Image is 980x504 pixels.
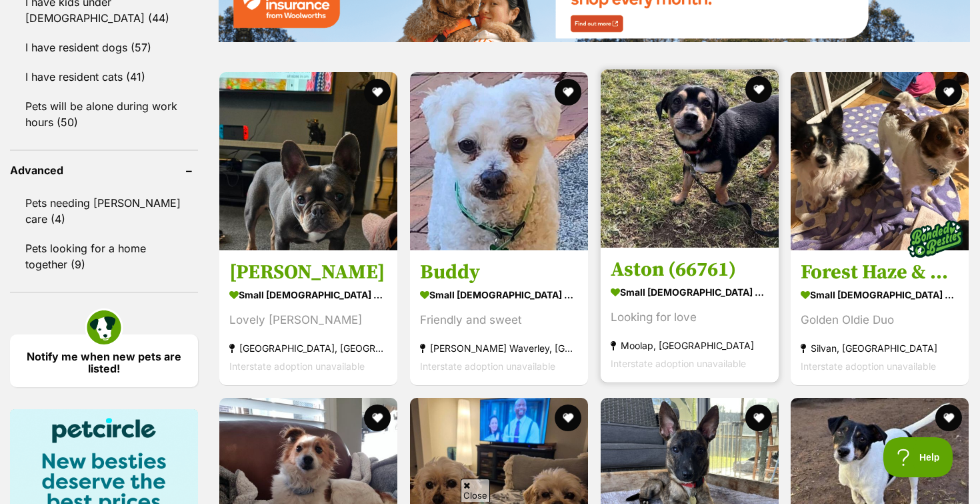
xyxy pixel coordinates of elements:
a: Notify me when new pets are listed! [10,334,198,387]
button: favourite [364,79,391,105]
img: Forest Haze & Spotted Wonder - Pomeranian x Papillon Dog [791,72,969,250]
strong: small [DEMOGRAPHIC_DATA] Dog [611,282,769,302]
a: Pets will be alone during work hours (50) [10,92,198,136]
img: bonded besties [902,206,969,272]
h3: [PERSON_NAME] [229,260,387,285]
strong: [PERSON_NAME] Waverley, [GEOGRAPHIC_DATA] [420,339,578,357]
a: Buddy small [DEMOGRAPHIC_DATA] Dog Friendly and sweet [PERSON_NAME] Waverley, [GEOGRAPHIC_DATA] I... [410,250,588,385]
a: Forest Haze & Spotted Wonder small [DEMOGRAPHIC_DATA] Dog Golden Oldie Duo Silvan, [GEOGRAPHIC_DA... [791,250,969,385]
strong: [GEOGRAPHIC_DATA], [GEOGRAPHIC_DATA] [229,339,387,357]
span: Interstate adoption unavailable [611,358,746,369]
strong: small [DEMOGRAPHIC_DATA] Dog [801,285,959,304]
button: favourite [745,405,771,431]
h3: Aston (66761) [611,257,769,282]
button: favourite [555,79,581,105]
img: Aston (66761) - Chihuahua Dog [601,69,779,248]
header: Advanced [10,164,198,176]
a: Pets needing [PERSON_NAME] care (4) [10,189,198,233]
button: favourite [555,405,581,431]
button: favourite [935,79,962,105]
iframe: Help Scout Beacon - Open [883,437,953,477]
strong: small [DEMOGRAPHIC_DATA] Dog [420,285,578,304]
button: favourite [935,405,962,431]
strong: Silvan, [GEOGRAPHIC_DATA] [801,339,959,357]
a: Aston (66761) small [DEMOGRAPHIC_DATA] Dog Looking for love Moolap, [GEOGRAPHIC_DATA] Interstate ... [601,247,779,383]
span: Close [461,479,490,502]
button: favourite [745,76,771,103]
div: Lovely [PERSON_NAME] [229,311,387,329]
img: Buddy - Bichon Frise Dog [410,72,588,250]
a: I have resident dogs (57) [10,33,198,61]
a: I have resident cats (41) [10,63,198,91]
h3: Forest Haze & Spotted Wonder [801,260,959,285]
a: Pets looking for a home together (9) [10,234,198,278]
div: Friendly and sweet [420,311,578,329]
span: Interstate adoption unavailable [801,360,936,372]
div: Golden Oldie Duo [801,311,959,329]
img: Lily Tamblyn - French Bulldog [219,72,397,250]
strong: Moolap, [GEOGRAPHIC_DATA] [611,336,769,354]
h3: Buddy [420,260,578,285]
a: [PERSON_NAME] small [DEMOGRAPHIC_DATA] Dog Lovely [PERSON_NAME] [GEOGRAPHIC_DATA], [GEOGRAPHIC_DA... [219,250,397,385]
div: Looking for love [611,308,769,326]
span: Interstate adoption unavailable [420,360,555,372]
span: Interstate adoption unavailable [229,360,365,372]
button: favourite [364,405,391,431]
strong: small [DEMOGRAPHIC_DATA] Dog [229,285,387,304]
